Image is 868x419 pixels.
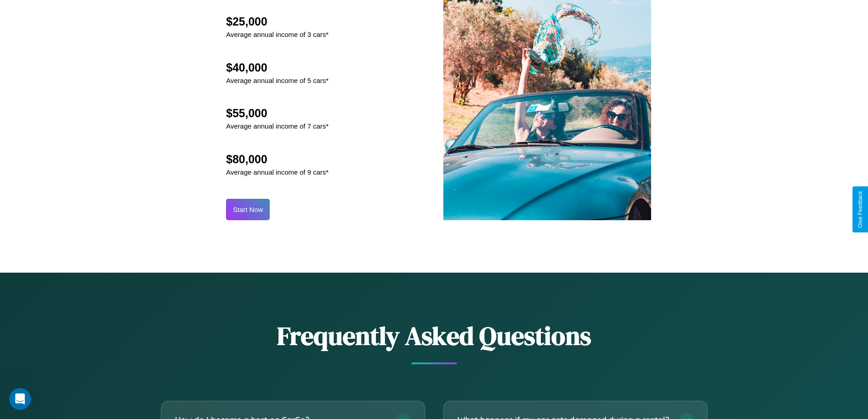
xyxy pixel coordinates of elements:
[226,74,329,87] p: Average annual income of 5 cars*
[161,318,708,353] h2: Frequently Asked Questions
[226,199,270,220] button: Start Now
[226,120,329,132] p: Average annual income of 7 cars*
[226,166,329,178] p: Average annual income of 9 cars*
[857,191,863,228] div: Give Feedback
[226,28,329,41] p: Average annual income of 3 cars*
[9,388,31,410] iframe: Intercom live chat
[226,107,329,120] h2: $55,000
[226,61,329,74] h2: $40,000
[226,153,329,166] h2: $80,000
[226,15,329,28] h2: $25,000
